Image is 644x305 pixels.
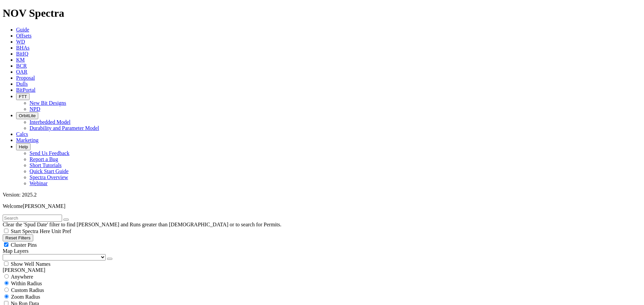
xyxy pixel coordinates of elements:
[11,242,37,248] span: Cluster Pins
[30,150,69,156] a: Send Us Feedback
[30,162,62,168] a: Short Tutorials
[4,229,8,233] input: Start Spectra Here
[16,143,31,150] button: Help
[11,287,44,293] span: Custom Radius
[30,106,40,112] a: NPD
[16,57,25,63] a: KM
[3,248,29,254] span: Map Layers
[11,281,42,286] span: Within Radius
[51,228,71,234] span: Unit Pref
[19,113,36,118] span: OrbitLite
[16,131,28,137] a: Calcs
[30,174,68,180] a: Spectra Overview
[16,27,29,32] a: Guide
[16,33,32,39] a: Offsets
[3,215,62,222] input: Search
[3,203,641,209] p: Welcome
[11,261,50,267] span: Show Well Names
[16,63,27,69] a: BCR
[16,137,39,143] a: Marketing
[3,7,641,19] h1: NOV Spectra
[11,274,33,280] span: Anywhere
[19,144,28,149] span: Help
[30,180,48,186] a: Webinar
[30,119,70,125] a: Interbedded Model
[11,228,50,234] span: Start Spectra Here
[3,267,641,273] div: [PERSON_NAME]
[19,94,27,99] span: FTT
[16,45,30,51] a: BHAs
[30,100,66,106] a: New Bit Designs
[16,51,28,57] a: BitIQ
[3,234,33,241] button: Reset Filters
[16,112,38,119] button: OrbitLite
[16,39,25,45] a: WD
[16,87,36,93] a: BitPortal
[30,156,58,162] a: Report a Bug
[16,69,28,75] a: OAR
[11,294,40,300] span: Zoom Radius
[23,203,65,209] span: [PERSON_NAME]
[16,75,35,81] a: Proposal
[30,125,99,131] a: Durability and Parameter Model
[3,222,281,227] span: Clear the 'Spud Date' filter to find [PERSON_NAME] and Runs greater than [DEMOGRAPHIC_DATA] or to...
[16,93,30,100] button: FTT
[16,81,28,87] a: Dulls
[30,168,68,174] a: Quick Start Guide
[3,192,641,198] div: Version: 2025.2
